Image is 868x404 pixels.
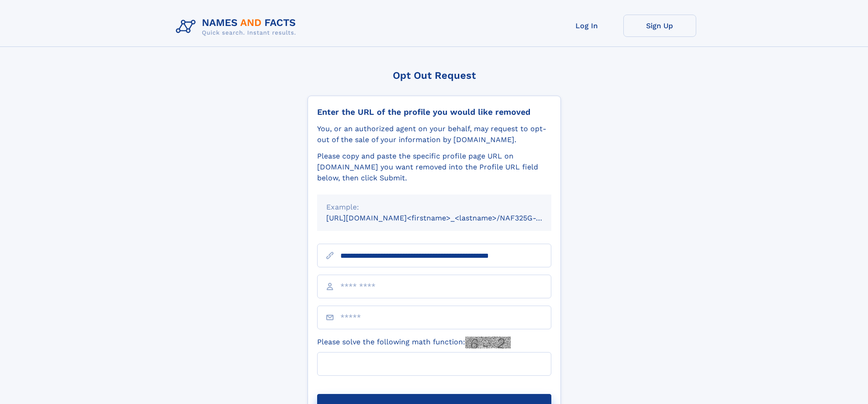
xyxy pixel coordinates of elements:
[308,70,561,81] div: Opt Out Request
[317,337,511,348] label: Please solve the following math function:
[172,15,303,39] img: Logo Names and Facts
[317,107,551,117] div: Enter the URL of the profile you would like removed
[623,15,696,37] a: Sign Up
[317,151,551,184] div: Please copy and paste the specific profile page URL on [DOMAIN_NAME] you want removed into the Pr...
[326,202,542,213] div: Example:
[550,15,623,37] a: Log In
[326,214,569,222] small: [URL][DOMAIN_NAME]<firstname>_<lastname>/NAF325G-xxxxxxxx
[317,123,551,145] div: You, or an authorized agent on your behalf, may request to opt-out of the sale of your informatio...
